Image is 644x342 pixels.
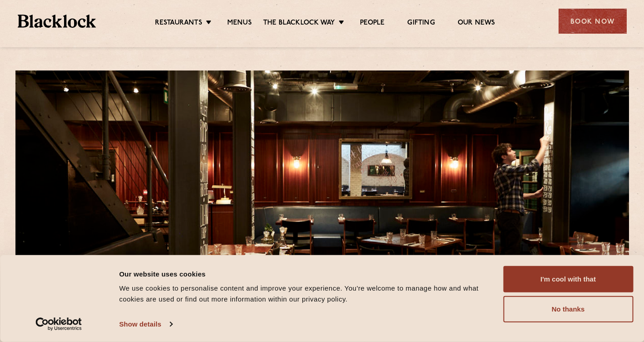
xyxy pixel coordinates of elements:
[458,19,495,29] a: Our News
[360,19,384,29] a: People
[503,266,633,292] button: I'm cool with that
[18,15,96,28] img: BL_Textured_Logo-footer-cropped.svg
[119,268,493,279] div: Our website uses cookies
[503,296,633,322] button: No thanks
[227,19,252,29] a: Menus
[263,19,335,29] a: The Blacklock Way
[119,283,493,305] div: We use cookies to personalise content and improve your experience. You're welcome to manage how a...
[119,317,172,331] a: Show details
[155,19,202,29] a: Restaurants
[559,9,627,34] div: Book Now
[407,19,434,29] a: Gifting
[19,317,99,331] a: Usercentrics Cookiebot - opens in a new window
